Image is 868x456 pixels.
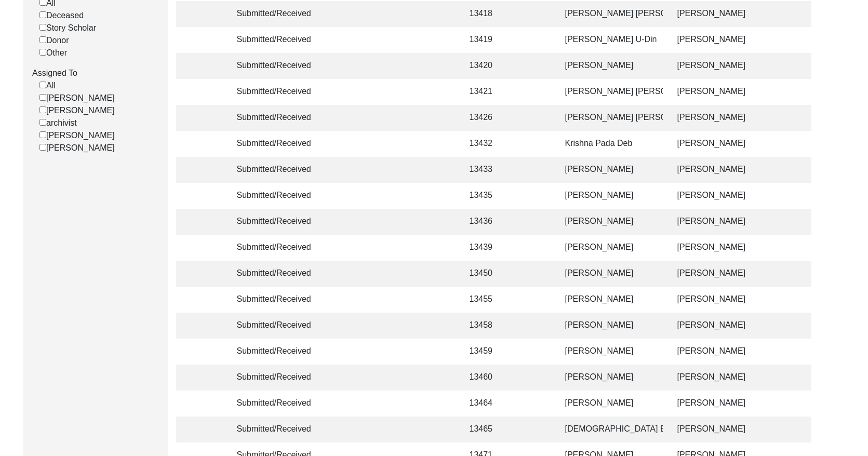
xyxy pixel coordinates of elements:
[559,209,663,235] td: [PERSON_NAME]
[671,235,853,261] td: [PERSON_NAME]
[463,287,510,313] td: 13455
[463,417,510,442] td: 13465
[559,157,663,183] td: [PERSON_NAME]
[559,53,663,79] td: [PERSON_NAME]
[463,365,510,391] td: 13460
[671,261,853,287] td: [PERSON_NAME]
[231,183,324,209] td: Submitted/Received
[671,339,853,365] td: [PERSON_NAME]
[463,53,510,79] td: 13420
[559,235,663,261] td: [PERSON_NAME]
[559,339,663,365] td: [PERSON_NAME]
[39,117,77,129] label: archivist
[39,24,46,31] input: Story Scholar
[671,209,853,235] td: [PERSON_NAME]
[231,1,324,27] td: Submitted/Received
[39,49,46,56] input: Other
[463,339,510,365] td: 13459
[559,27,663,53] td: [PERSON_NAME] U-Din
[463,131,510,157] td: 13432
[671,157,853,183] td: [PERSON_NAME]
[559,313,663,339] td: [PERSON_NAME]
[39,142,115,154] label: [PERSON_NAME]
[231,339,324,365] td: Submitted/Received
[671,313,853,339] td: [PERSON_NAME]
[231,157,324,183] td: Submitted/Received
[231,53,324,79] td: Submitted/Received
[463,235,510,261] td: 13439
[463,183,510,209] td: 13435
[671,1,853,27] td: [PERSON_NAME]
[39,129,115,142] label: [PERSON_NAME]
[231,105,324,131] td: Submitted/Received
[231,79,324,105] td: Submitted/Received
[463,391,510,417] td: 13464
[463,1,510,27] td: 13418
[32,67,161,79] label: Assigned To
[39,11,46,18] input: Deceased
[559,105,663,131] td: [PERSON_NAME] [PERSON_NAME]
[671,105,853,131] td: [PERSON_NAME]
[39,94,46,101] input: [PERSON_NAME]
[39,119,46,126] input: archivist
[463,313,510,339] td: 13458
[39,104,115,117] label: [PERSON_NAME]
[671,131,853,157] td: [PERSON_NAME]
[671,183,853,209] td: [PERSON_NAME]
[463,27,510,53] td: 13419
[671,27,853,53] td: [PERSON_NAME]
[39,22,96,34] label: Story Scholar
[231,261,324,287] td: Submitted/Received
[39,36,46,43] input: Donor
[39,106,46,113] input: [PERSON_NAME]
[559,1,663,27] td: [PERSON_NAME] [PERSON_NAME]
[231,391,324,417] td: Submitted/Received
[671,391,853,417] td: [PERSON_NAME]
[559,287,663,313] td: [PERSON_NAME]
[463,261,510,287] td: 13450
[39,47,67,59] label: Other
[231,417,324,442] td: Submitted/Received
[559,365,663,391] td: [PERSON_NAME]
[559,391,663,417] td: [PERSON_NAME]
[39,9,84,22] label: Deceased
[559,261,663,287] td: [PERSON_NAME]
[231,287,324,313] td: Submitted/Received
[39,79,56,92] label: All
[231,365,324,391] td: Submitted/Received
[231,131,324,157] td: Submitted/Received
[671,365,853,391] td: [PERSON_NAME]
[39,34,69,47] label: Donor
[39,144,46,151] input: [PERSON_NAME]
[463,105,510,131] td: 13426
[39,131,46,138] input: [PERSON_NAME]
[559,131,663,157] td: Krishna Pada Deb
[671,287,853,313] td: [PERSON_NAME]
[671,53,853,79] td: [PERSON_NAME]
[231,209,324,235] td: Submitted/Received
[671,417,853,442] td: [PERSON_NAME]
[559,79,663,105] td: [PERSON_NAME] [PERSON_NAME]
[231,235,324,261] td: Submitted/Received
[559,417,663,442] td: [DEMOGRAPHIC_DATA] Bakhash
[463,79,510,105] td: 13421
[231,313,324,339] td: Submitted/Received
[463,157,510,183] td: 13433
[559,183,663,209] td: [PERSON_NAME]
[39,92,115,104] label: [PERSON_NAME]
[671,79,853,105] td: [PERSON_NAME]
[39,82,46,88] input: All
[463,209,510,235] td: 13436
[231,27,324,53] td: Submitted/Received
